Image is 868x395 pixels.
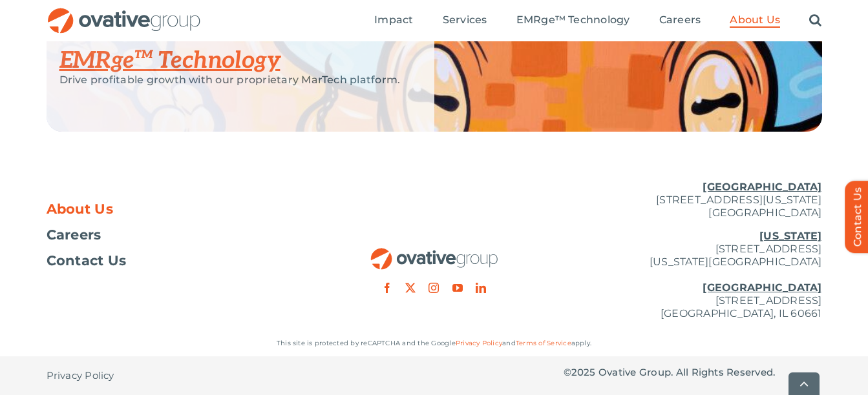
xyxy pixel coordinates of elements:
a: Careers [659,14,701,28]
a: OG_Full_horizontal_RGB [47,6,202,19]
a: EMRge™ Technology [516,14,630,28]
u: [GEOGRAPHIC_DATA] [703,181,821,193]
a: twitter [405,283,416,293]
u: [US_STATE] [759,230,821,242]
p: This site is protected by reCAPTCHA and the Google and apply. [47,337,822,350]
span: About Us [47,203,114,216]
span: Careers [47,228,101,241]
a: EMRge™ Technology [59,46,281,75]
a: About Us [730,14,780,28]
a: linkedin [476,283,486,293]
span: About Us [730,14,780,26]
a: Contact Us [47,254,305,267]
a: Privacy Policy [456,339,502,347]
p: © Ovative Group. All Rights Reserved. [564,366,822,379]
span: Careers [659,14,701,26]
span: Services [443,14,487,26]
nav: Footer - Privacy Policy [47,356,305,395]
span: Contact Us [47,254,127,267]
a: About Us [47,203,305,216]
p: Drive profitable growth with our proprietary MarTech platform. [59,74,402,86]
a: Impact [374,14,413,28]
span: 2025 [571,366,596,378]
p: [STREET_ADDRESS] [US_STATE][GEOGRAPHIC_DATA] [STREET_ADDRESS] [GEOGRAPHIC_DATA], IL 60661 [564,230,822,320]
u: [GEOGRAPHIC_DATA] [703,281,821,294]
a: instagram [429,283,439,293]
span: EMRge™ Technology [516,14,630,26]
a: facebook [382,283,392,293]
a: Search [809,14,821,28]
a: Privacy Policy [47,356,114,395]
a: youtube [452,283,463,293]
nav: Footer Menu [47,203,305,267]
span: Privacy Policy [47,369,114,382]
p: [STREET_ADDRESS][US_STATE] [GEOGRAPHIC_DATA] [564,181,822,219]
a: Terms of Service [516,339,571,347]
a: Services [443,14,487,28]
a: Careers [47,228,305,241]
a: OG_Full_horizontal_RGB [370,247,499,259]
span: Impact [374,14,413,26]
